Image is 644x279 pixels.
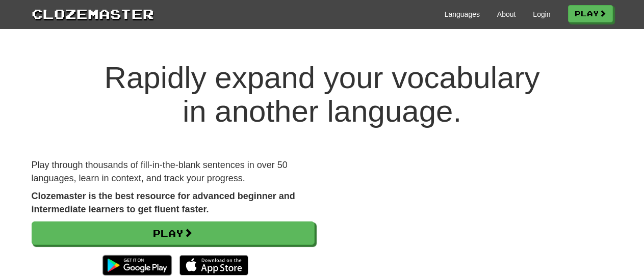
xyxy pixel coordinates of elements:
a: Clozemaster [32,4,154,23]
a: Languages [445,9,480,19]
a: Play [32,221,315,245]
strong: Clozemaster is the best resource for advanced beginner and intermediate learners to get fluent fa... [32,191,295,214]
img: Download_on_the_App_Store_Badge_US-UK_135x40-25178aeef6eb6b83b96f5f2d004eda3bffbb37122de64afbaef7... [179,255,248,275]
p: Play through thousands of fill-in-the-blank sentences in over 50 languages, learn in context, and... [32,159,315,185]
a: Login [533,9,550,19]
a: Play [568,5,613,22]
a: About [497,9,516,19]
